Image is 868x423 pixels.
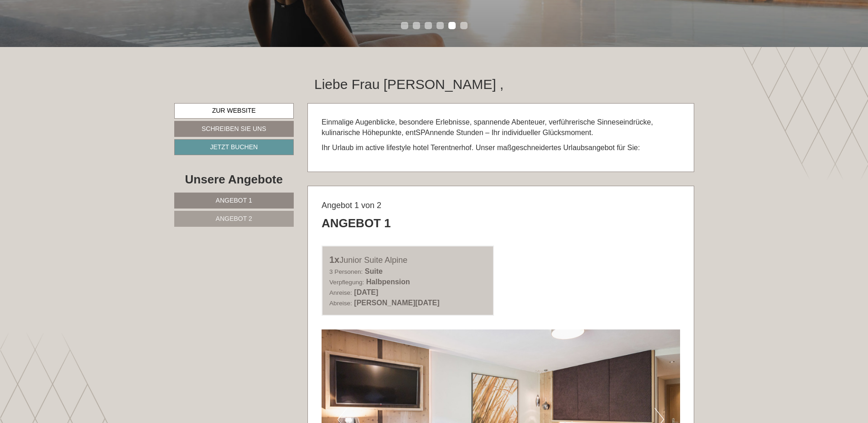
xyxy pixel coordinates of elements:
[174,121,294,137] a: Schreiben Sie uns
[354,299,439,307] b: [PERSON_NAME][DATE]
[322,201,381,210] span: Angebot 1 von 2
[354,288,378,296] b: [DATE]
[322,215,391,232] div: Angebot 1
[216,215,252,222] span: Angebot 2
[322,117,680,138] p: Einmalige Augenblicke, besondere Erlebnisse, spannende Abenteuer, verführerische Sinneseindrücke,...
[329,268,363,275] small: 3 Personen:
[174,139,294,155] a: Jetzt buchen
[174,171,294,188] div: Unsere Angebote
[216,197,252,204] span: Angebot 1
[329,289,352,296] small: Anreise:
[329,300,352,307] small: Abreise:
[329,253,486,266] div: Junior Suite Alpine
[314,77,504,92] h1: Liebe Frau [PERSON_NAME] ,
[174,103,294,119] a: Zur Website
[322,143,680,153] p: Ihr Urlaub im active lifestyle hotel Terentnerhof. Unser maßgeschneidertes Urlaubsangebot für Sie:
[329,279,364,286] small: Verpflegung:
[365,267,383,275] b: Suite
[329,255,339,265] b: 1x
[366,278,410,286] b: Halbpension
